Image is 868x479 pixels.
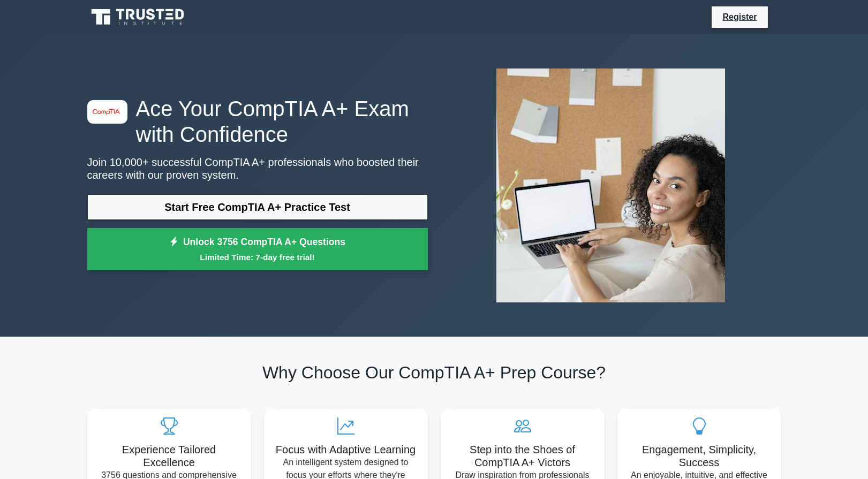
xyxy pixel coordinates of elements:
[87,156,428,181] p: Join 10,000+ successful CompTIA A+ professionals who boosted their careers with our proven system.
[96,443,243,469] h5: Experience Tailored Excellence
[716,10,763,24] a: Register
[87,194,428,220] a: Start Free CompTIA A+ Practice Test
[87,96,428,147] h1: Ace Your CompTIA A+ Exam with Confidence
[87,362,781,383] h2: Why Choose Our CompTIA A+ Prep Course?
[449,443,596,469] h5: Step into the Shoes of CompTIA A+ Victors
[87,228,428,271] a: Unlock 3756 CompTIA A+ QuestionsLimited Time: 7-day free trial!
[626,443,773,469] h5: Engagement, Simplicity, Success
[273,443,419,456] h5: Focus with Adaptive Learning
[101,251,414,263] small: Limited Time: 7-day free trial!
